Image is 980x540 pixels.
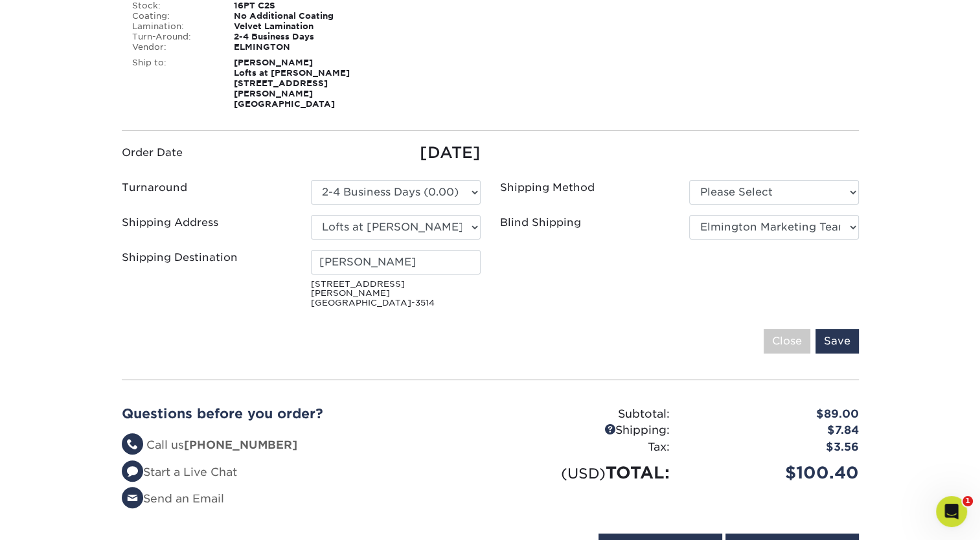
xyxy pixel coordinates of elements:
[122,466,237,478] a: Start a Live Chat
[500,180,595,196] label: Shipping Method
[234,58,350,109] strong: [PERSON_NAME] Lofts at [PERSON_NAME] [STREET_ADDRESS][PERSON_NAME] [GEOGRAPHIC_DATA]
[224,42,367,52] div: ELMINGTON
[224,1,367,11] div: 16PT C2S
[224,21,367,32] div: Velvet Lamination
[679,406,869,423] div: $89.00
[122,1,225,11] div: Stock:
[311,280,481,308] small: [STREET_ADDRESS][PERSON_NAME] [GEOGRAPHIC_DATA]-3514
[490,422,679,439] div: Shipping:
[122,11,225,21] div: Coating:
[122,21,225,32] div: Lamination:
[679,460,869,485] div: $100.40
[224,32,367,42] div: 2-4 Business Days
[561,465,606,482] small: (USD)
[122,42,225,52] div: Vendor:
[490,460,679,485] div: TOTAL:
[122,250,238,265] label: Shipping Destination
[679,439,869,456] div: $3.56
[963,496,973,506] span: 1
[122,492,224,505] a: Send an Email
[936,496,967,527] iframe: Intercom live chat
[224,11,367,21] div: No Additional Coating
[184,438,297,451] strong: [PHONE_NUMBER]
[815,329,859,354] input: Save
[122,437,481,454] li: Call us
[490,406,679,423] div: Subtotal:
[122,32,225,42] div: Turn-Around:
[764,329,810,354] input: Close
[122,406,481,422] h2: Questions before you order?
[490,439,679,456] div: Tax:
[500,215,581,231] label: Blind Shipping
[679,422,869,439] div: $7.84
[311,141,481,164] div: [DATE]
[122,215,218,231] label: Shipping Address
[122,58,225,109] div: Ship to:
[122,145,183,161] label: Order Date
[122,180,187,196] label: Turnaround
